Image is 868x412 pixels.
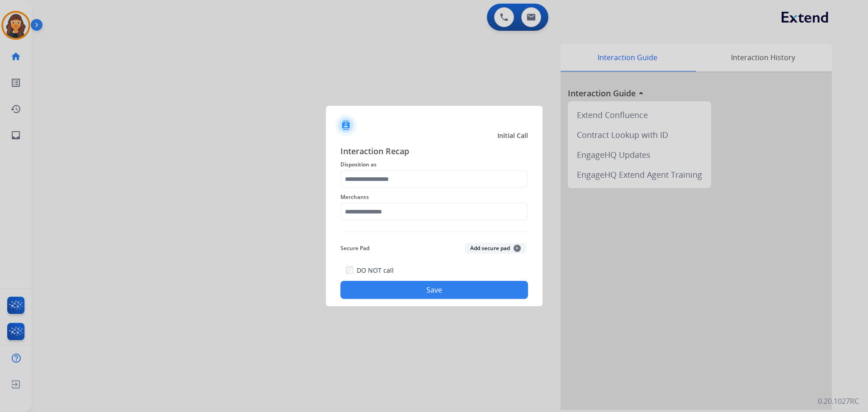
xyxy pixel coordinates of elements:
img: contact-recap-line.svg [340,232,528,232]
span: Disposition as [340,159,528,170]
span: + [514,245,521,252]
button: Add secure pad+ [465,243,526,254]
span: Secure Pad [340,243,369,254]
p: 0.20.1027RC [818,396,859,407]
span: Interaction Recap [340,145,528,159]
label: DO NOT call [357,266,394,275]
img: contactIcon [335,114,357,136]
button: Save [340,281,528,299]
span: Initial Call [497,131,528,140]
span: Merchants [340,192,528,203]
